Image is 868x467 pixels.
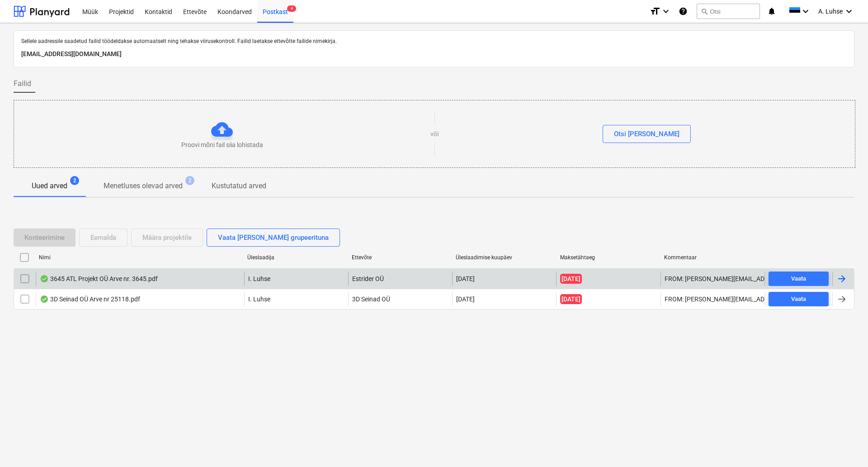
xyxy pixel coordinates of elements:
[39,254,240,261] div: Nimi
[40,275,49,282] div: Andmed failist loetud
[212,181,266,191] p: Kustutatud arved
[40,295,140,303] div: 3D Seinad OÜ Arve nr 25118.pdf
[40,275,158,282] div: 3645 ATL Projekt OÜ Arve nr. 3645.pdf
[248,274,270,283] p: I. Luhse
[456,295,475,303] div: [DATE]
[348,272,452,286] div: Estrider OÜ
[21,49,847,60] p: [EMAIL_ADDRESS][DOMAIN_NAME]
[70,176,79,185] span: 2
[664,254,761,261] div: Kommentaar
[14,78,31,89] span: Failid
[287,5,296,12] span: 4
[32,181,67,191] p: Uued arved
[247,254,344,261] div: Üleslaadija
[769,292,829,306] button: Vaata
[181,140,263,149] p: Proovi mõni fail siia lohistada
[769,272,829,286] button: Vaata
[185,176,194,185] span: 2
[14,100,855,168] div: Proovi mõni fail siia lohistadavõiOtsi [PERSON_NAME]
[430,129,439,138] p: või
[218,232,329,243] div: Vaata [PERSON_NAME] grupeerituna
[791,294,806,305] div: Vaata
[603,125,691,143] button: Otsi [PERSON_NAME]
[21,38,847,45] p: Sellele aadressile saadetud failid töödeldakse automaatselt ning tehakse viirusekontroll. Failid ...
[456,275,475,282] div: [DATE]
[614,128,679,140] div: Otsi [PERSON_NAME]
[248,295,270,304] p: I. Luhse
[40,295,49,303] div: Andmed failist loetud
[207,229,340,247] button: Vaata [PERSON_NAME] grupeerituna
[823,424,868,467] iframe: Chat Widget
[104,181,183,191] p: Menetluses olevad arved
[560,274,582,284] span: [DATE]
[348,292,452,306] div: 3D Seinad OÜ
[560,294,582,304] span: [DATE]
[823,424,868,467] div: Vestlusvidin
[791,274,806,284] div: Vaata
[352,254,449,261] div: Ettevõte
[456,254,553,261] div: Üleslaadimise kuupäev
[560,254,657,261] div: Maksetähtaeg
